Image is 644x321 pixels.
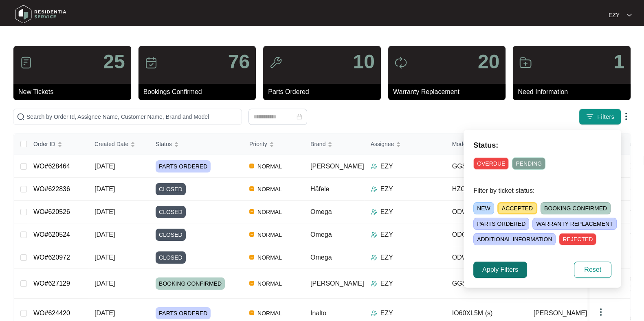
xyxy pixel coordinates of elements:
[310,254,332,261] span: Omega
[452,140,468,148] span: Model
[310,310,326,317] span: Inalto
[249,164,254,168] img: Vercel Logo
[26,112,238,121] input: Search by Order Id, Assignee Name, Customer Name, Brand and Model
[33,163,70,170] a: WO#628464
[353,52,374,72] p: 10
[518,87,631,97] p: Need Information
[156,206,186,218] span: CLOSED
[156,160,211,173] span: PARTS ORDERED
[586,113,594,121] img: filter icon
[478,52,499,72] p: 20
[559,233,596,245] span: REJECTED
[249,232,254,237] img: Vercel Logo
[254,230,285,240] span: NORMAL
[33,140,55,148] span: Order ID
[380,184,393,194] p: EZY
[249,310,254,315] img: Vercel Logo
[446,246,527,269] td: ODW700X
[310,186,329,192] span: Häfele
[149,133,243,155] th: Status
[12,2,69,26] img: residentia service logo
[393,87,506,97] p: Warranty Replacement
[519,56,532,69] img: icon
[310,140,325,148] span: Brand
[473,157,509,170] span: OVERDUE
[95,186,115,192] span: [DATE]
[33,310,70,317] a: WO#624420
[473,218,529,230] span: PARTS ORDERED
[156,229,186,241] span: CLOSED
[512,157,545,170] span: PENDING
[268,87,381,97] p: Parts Ordered
[380,308,393,318] p: EZY
[584,265,601,275] span: Reset
[33,231,70,238] a: WO#620524
[310,163,364,170] span: [PERSON_NAME]
[95,163,115,170] span: [DATE]
[18,87,131,97] p: New Tickets
[254,207,285,217] span: NORMAL
[371,280,377,287] img: Assigner Icon
[380,162,393,171] p: EZY
[145,56,158,69] img: icon
[156,307,211,319] span: PARTS ORDERED
[254,184,285,194] span: NORMAL
[95,254,115,261] span: [DATE]
[95,140,128,148] span: Created Date
[269,56,282,69] img: icon
[228,52,250,72] p: 76
[473,140,611,151] p: Status:
[156,140,172,148] span: Status
[27,133,88,155] th: Order ID
[446,155,527,178] td: GGSO605MS
[380,207,393,217] p: EZY
[541,202,611,214] span: BOOKING CONFIRMED
[254,162,285,171] span: NORMAL
[88,133,149,155] th: Created Date
[156,251,186,264] span: CLOSED
[95,208,115,215] span: [DATE]
[33,186,70,192] a: WO#622836
[446,223,527,246] td: ODO684XB
[156,183,186,195] span: CLOSED
[156,277,225,290] span: BOOKING CONFIRMED
[446,269,527,299] td: GGSUC908S.1
[371,231,377,238] img: Assigner Icon
[17,113,25,121] img: search-icon
[446,201,527,223] td: ODWF6014X
[497,202,537,214] span: ACCEPTED
[394,56,407,69] img: icon
[609,11,620,19] p: EZY
[243,133,304,155] th: Priority
[103,52,125,72] p: 25
[371,254,377,261] img: Assigner Icon
[482,265,518,275] span: Apply Filters
[446,178,527,201] td: HZCI604T
[33,254,70,261] a: WO#620972
[249,281,254,286] img: Vercel Logo
[627,13,632,17] img: dropdown arrow
[95,310,115,317] span: [DATE]
[254,279,285,288] span: NORMAL
[579,109,621,125] button: filter iconFilters
[33,208,70,215] a: WO#620526
[249,209,254,214] img: Vercel Logo
[310,208,332,215] span: Omega
[371,186,377,192] img: Assigner Icon
[310,231,332,238] span: Omega
[143,87,256,97] p: Bookings Confirmed
[446,133,527,155] th: Model
[473,202,494,214] span: NEW
[33,280,70,287] a: WO#627129
[596,307,606,317] img: dropdown arrow
[364,133,446,155] th: Assignee
[473,233,556,245] span: ADDITIONAL INFORMATION
[380,230,393,240] p: EZY
[621,111,631,121] img: dropdown arrow
[574,262,611,278] button: Reset
[380,253,393,262] p: EZY
[95,231,115,238] span: [DATE]
[310,280,364,287] span: [PERSON_NAME]
[249,255,254,260] img: Vercel Logo
[371,163,377,170] img: Assigner Icon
